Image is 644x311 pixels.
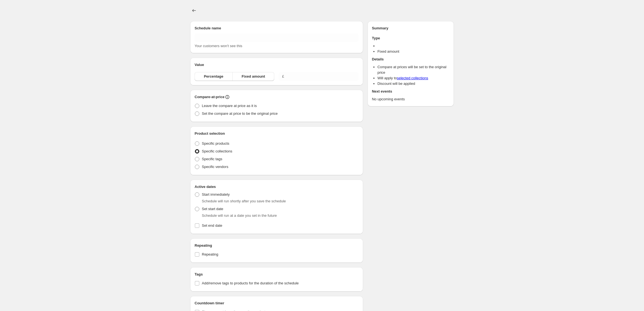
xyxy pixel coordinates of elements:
[372,26,449,31] h2: Summary
[202,207,223,211] span: Set start date
[190,7,198,14] button: Schedules
[241,74,265,79] span: Fixed amount
[202,104,257,108] span: Leave the compare at price as it is
[195,94,225,100] h2: Compare-at-price
[204,74,223,79] span: Percentage
[372,57,449,62] h2: Details
[372,89,449,94] h2: Next events
[195,44,242,48] span: Your customers won't see this
[232,72,274,81] button: Fixed amount
[372,96,449,102] p: No upcoming events
[202,165,228,169] span: Specific vendors
[195,72,233,81] button: Percentage
[372,35,449,41] h2: Type
[378,64,449,75] li: Compare at prices will be set to the original price
[378,49,449,54] li: Fixed amount
[195,26,359,31] h2: Schedule name
[195,272,359,277] h2: Tags
[202,192,230,197] span: Start immediately
[282,74,284,78] span: £
[202,199,286,203] span: Schedule will run shortly after you save the schedule
[202,281,299,285] span: Add/remove tags to products for the duration of the schedule
[202,252,218,256] span: Repeating
[202,157,222,161] span: Specific tags
[195,62,359,68] h2: Value
[202,141,229,146] span: Specific products
[195,184,359,190] h2: Active dates
[202,223,222,228] span: Set end date
[202,111,278,116] span: Set the compare at price to be the original price
[202,149,232,153] span: Specific collections
[195,243,359,248] h2: Repeating
[378,81,449,86] li: Discount will be applied
[378,75,449,81] li: Will apply to
[397,76,428,80] a: selected collections
[195,131,359,136] h2: Product selection
[202,213,277,218] span: Schedule will run at a date you set in the future
[195,300,359,306] h2: Countdown timer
